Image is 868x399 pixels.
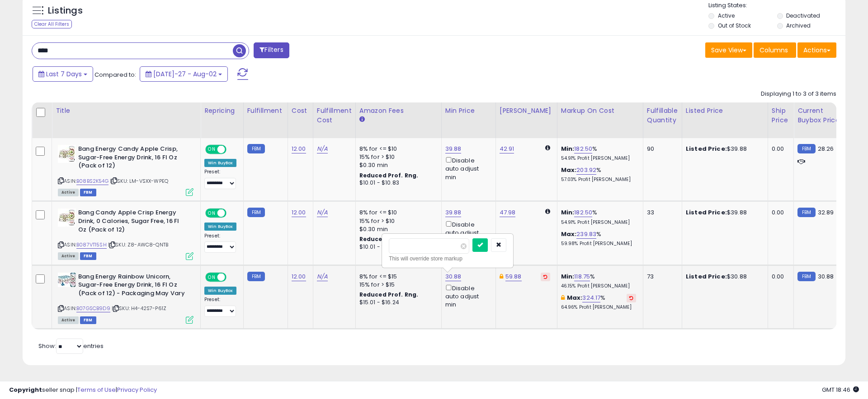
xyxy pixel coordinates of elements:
[772,106,790,125] div: Ship Price
[500,208,516,217] a: 47.98
[557,102,643,138] th: The percentage added to the cost of goods (COGS) that forms the calculator for Min & Max prices.
[80,316,96,324] span: FBM
[204,159,236,167] div: Win BuyBox
[686,209,761,217] div: $39.88
[359,273,434,281] div: 8% for <= $15
[9,386,157,394] div: seller snap | |
[708,1,845,10] p: Listing States:
[108,241,168,248] span: | SKU: Z8-AWC8-QNTB
[204,106,240,116] div: Repricing
[359,153,434,161] div: 15% for > $10
[359,106,438,116] div: Amazon Fees
[317,272,328,281] a: N/A
[58,273,76,287] img: 51Kx+0EWMAL._SL40_.jpg
[80,189,96,196] span: FBM
[561,273,636,289] div: %
[359,179,434,187] div: $10.01 - $10.83
[46,70,82,79] span: Last 7 Days
[204,223,236,231] div: Win BuyBox
[77,385,116,394] a: Terms of Use
[561,166,636,183] div: %
[561,166,577,174] b: Max:
[317,106,352,125] div: Fulfillment Cost
[317,144,328,153] a: N/A
[58,209,76,227] img: 51WsSc6SnmL._SL40_.jpg
[647,209,675,217] div: 33
[359,172,419,179] b: Reduced Prof. Rng.
[647,106,678,125] div: Fulfillable Quantity
[292,144,306,153] a: 12.00
[247,208,265,217] small: FBM
[359,235,419,243] b: Reduced Prof. Rng.
[58,145,193,195] div: ASIN:
[359,243,434,251] div: $10.01 - $10.83
[445,283,489,309] div: Disable auto adjust min
[686,145,761,153] div: $39.88
[561,230,636,247] div: %
[500,144,514,153] a: 42.91
[686,272,727,281] b: Listed Price:
[822,385,859,394] span: 2025-08-11 18:46 GMT
[561,106,639,116] div: Markup on Cost
[705,42,752,58] button: Save View
[576,230,596,239] a: 239.83
[797,106,844,125] div: Current Buybox Price
[9,385,42,394] strong: Copyright
[204,233,236,253] div: Preset:
[76,177,108,185] a: B08BS2K54G
[797,208,815,217] small: FBM
[359,291,419,298] b: Reduced Prof. Rng.
[718,12,735,19] label: Active
[445,144,462,153] a: 39.88
[33,66,93,82] button: Last 7 Days
[567,293,583,302] b: Max:
[772,145,787,153] div: 0.00
[686,144,727,153] b: Listed Price:
[206,273,217,281] span: ON
[94,70,136,79] span: Compared to:
[772,273,787,281] div: 0.00
[76,241,107,249] a: B087VT15SH
[686,208,727,217] b: Listed Price:
[574,208,592,217] a: 182.50
[206,146,217,153] span: ON
[117,385,157,394] a: Privacy Policy
[48,5,83,17] h5: Listings
[561,219,636,226] p: 54.91% Profit [PERSON_NAME]
[574,144,592,153] a: 182.50
[582,293,600,302] a: 324.17
[561,304,636,311] p: 64.96% Profit [PERSON_NAME]
[80,252,96,260] span: FBM
[359,145,434,153] div: 8% for <= $10
[204,287,236,295] div: Win BuyBox
[505,272,522,281] a: 59.88
[225,209,240,217] span: OFF
[818,208,834,217] span: 32.89
[818,144,834,153] span: 28.26
[247,144,265,153] small: FBM
[110,177,168,185] span: | SKU: LM-VSXX-WPEQ
[561,283,636,289] p: 46.15% Profit [PERSON_NAME]
[153,70,217,79] span: [DATE]-27 - Aug-02
[445,272,462,281] a: 30.88
[78,273,188,300] b: Bang Energy Rainbow Unicorn, Sugar-Free Energy Drink, 16 Fl Oz (Pack of 12) - Packaging May Vary
[38,342,104,350] span: Show: entries
[225,273,240,281] span: OFF
[561,144,575,153] b: Min:
[78,209,188,236] b: Bang Candy Apple Crisp Energy Drink, 0 Calories, Sugar Free, 16 Fl Oz (Pack of 12)
[561,209,636,225] div: %
[561,272,575,281] b: Min:
[561,208,575,217] b: Min:
[445,155,489,181] div: Disable auto adjust min
[686,273,761,281] div: $30.88
[718,22,751,29] label: Out of Stock
[786,22,811,29] label: Archived
[445,106,492,116] div: Min Price
[56,106,197,116] div: Title
[647,145,675,153] div: 90
[292,106,309,116] div: Cost
[58,189,79,196] span: All listings currently available for purchase on Amazon
[140,66,228,82] button: [DATE]-27 - Aug-02
[561,230,577,238] b: Max:
[58,252,79,260] span: All listings currently available for purchase on Amazon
